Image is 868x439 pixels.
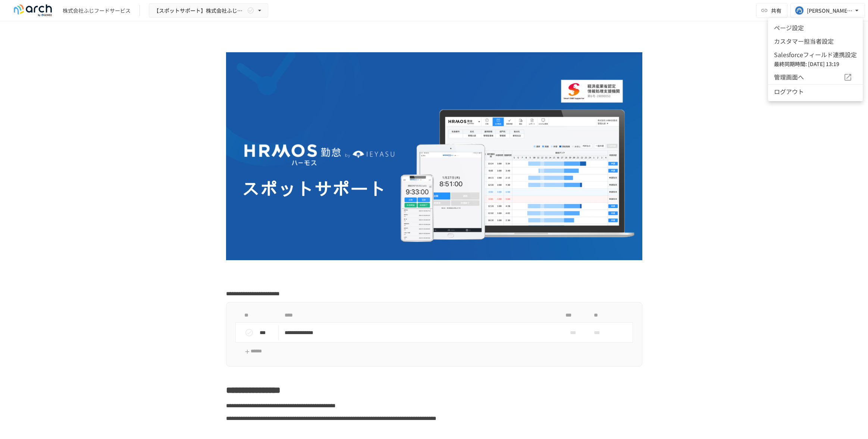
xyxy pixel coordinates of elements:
li: ログアウト [768,84,863,98]
h6: 最終同期時間: [DATE] 13:19 [774,60,857,68]
li: ページ設定 [768,21,863,34]
li: カスタマー担当者設定 [768,34,863,48]
p: Salesforceフィールド連携設定 [774,50,857,60]
span: 管理画面へ [774,72,843,82]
